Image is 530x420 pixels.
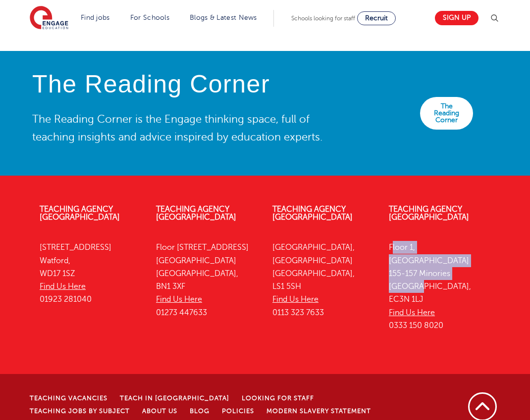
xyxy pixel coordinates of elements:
a: Sign up [435,11,478,25]
span: Recruit [365,14,388,22]
h4: The Reading Corner [32,71,341,98]
p: The Reading Corner is the Engage thinking space, full of teaching insights and advice inspired by... [32,110,341,146]
img: Engage Education [30,6,68,31]
a: Find jobs [81,14,110,21]
a: Find Us Here [40,282,86,291]
a: About Us [142,408,177,415]
a: Teaching jobs by subject [30,408,130,415]
a: Looking for staff [242,395,314,402]
a: Teaching Agency [GEOGRAPHIC_DATA] [156,205,236,222]
a: Blog [190,408,210,415]
a: Teaching Vacancies [30,395,107,402]
a: Teaching Agency [GEOGRAPHIC_DATA] [272,205,353,222]
a: Find Us Here [156,295,202,304]
a: Find Us Here [389,308,435,317]
a: Find Us Here [272,295,318,304]
a: Recruit [357,11,396,25]
a: For Schools [130,14,169,21]
a: Blogs & Latest News [190,14,257,21]
a: Modern Slavery Statement [266,408,371,415]
a: Teaching Agency [GEOGRAPHIC_DATA] [40,205,120,222]
p: Floor 1, [GEOGRAPHIC_DATA] 155-157 Minories [GEOGRAPHIC_DATA], EC3N 1LJ 0333 150 8020 [389,241,490,332]
a: Teach in [GEOGRAPHIC_DATA] [120,395,229,402]
a: The Reading Corner [420,97,473,130]
a: Teaching Agency [GEOGRAPHIC_DATA] [389,205,469,222]
a: Policies [222,408,254,415]
p: [STREET_ADDRESS] Watford, WD17 1SZ 01923 281040 [40,241,141,306]
p: Floor [STREET_ADDRESS] [GEOGRAPHIC_DATA] [GEOGRAPHIC_DATA], BN1 3XF 01273 447633 [156,241,258,319]
p: [GEOGRAPHIC_DATA], [GEOGRAPHIC_DATA] [GEOGRAPHIC_DATA], LS1 5SH 0113 323 7633 [272,241,374,319]
span: Schools looking for staff [291,15,355,22]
